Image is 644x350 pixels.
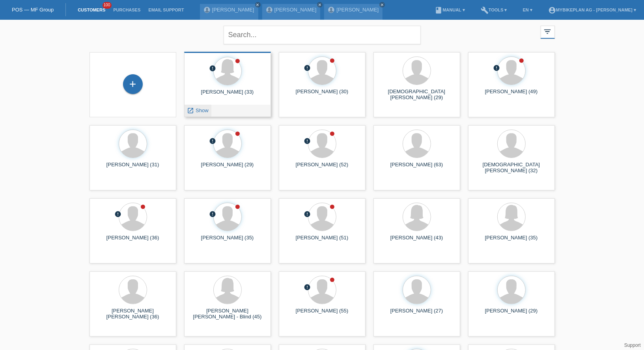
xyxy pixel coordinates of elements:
div: unconfirmed, pending [493,64,500,73]
div: [PERSON_NAME] (51) [285,235,359,247]
div: Add customer [123,77,142,91]
a: buildTools ▾ [477,8,511,12]
a: bookManual ▾ [431,8,469,12]
i: close [256,3,260,7]
a: close [255,2,261,8]
div: [DEMOGRAPHIC_DATA][PERSON_NAME] (32) [474,162,549,174]
i: build [481,6,489,14]
a: [PERSON_NAME] [336,7,379,13]
i: error [304,284,311,291]
i: launch [187,107,194,114]
div: [PERSON_NAME] (30) [285,88,359,101]
div: unconfirmed, pending [115,211,122,219]
div: [PERSON_NAME] (43) [380,235,454,247]
div: unconfirmed, pending [304,211,311,219]
a: Purchases [109,8,144,12]
i: account_circle [548,6,556,14]
div: [PERSON_NAME] (35) [190,235,265,247]
div: unconfirmed, pending [304,137,311,146]
div: unconfirmed, pending [209,137,217,146]
i: error [304,211,311,218]
input: Search... [224,26,421,44]
i: close [318,3,322,7]
div: unconfirmed, pending [304,284,311,292]
div: [PERSON_NAME] (33) [190,89,265,102]
a: [PERSON_NAME] [274,7,317,13]
div: [PERSON_NAME] (49) [474,88,549,101]
div: unconfirmed, pending [209,211,217,219]
div: [PERSON_NAME] (55) [285,308,359,320]
a: Customers [74,8,109,12]
a: Support [624,342,641,348]
i: error [209,211,217,218]
a: [PERSON_NAME] [212,7,254,13]
div: [PERSON_NAME] (52) [285,162,359,174]
i: filter_list [543,27,552,36]
a: close [379,2,385,8]
div: [PERSON_NAME] (29) [190,162,265,174]
div: unconfirmed, pending [209,65,217,73]
div: [PERSON_NAME] (36) [96,235,170,247]
a: EN ▾ [519,8,536,12]
div: unconfirmed, pending [304,64,311,73]
i: error [493,64,500,72]
i: close [380,3,384,7]
a: Email Support [144,8,188,12]
div: [PERSON_NAME] (27) [380,308,454,320]
i: error [115,211,122,218]
a: POS — MF Group [12,7,54,13]
a: account_circleMybikeplan AG - [PERSON_NAME] ▾ [544,8,640,12]
i: error [209,137,217,145]
div: [PERSON_NAME] (63) [380,162,454,174]
div: [PERSON_NAME] [PERSON_NAME] (36) [96,308,170,320]
i: error [304,137,311,145]
i: error [209,65,217,72]
div: [PERSON_NAME] (31) [96,162,170,174]
span: 100 [103,2,112,9]
div: [PERSON_NAME] (35) [474,235,549,247]
i: book [435,6,442,14]
div: [DEMOGRAPHIC_DATA][PERSON_NAME] (29) [380,88,454,101]
div: [PERSON_NAME] (29) [474,308,549,320]
div: [PERSON_NAME] [PERSON_NAME] - Blind (45) [190,308,265,320]
a: launch Show [187,107,209,113]
i: error [304,64,311,72]
a: close [317,2,323,8]
span: Show [196,107,209,113]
